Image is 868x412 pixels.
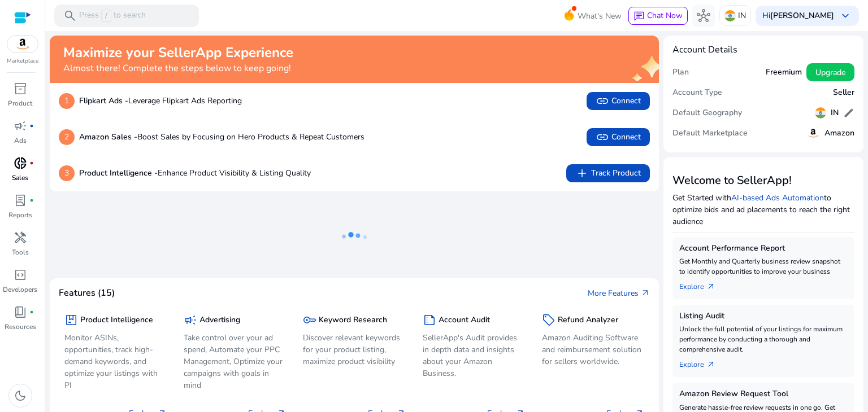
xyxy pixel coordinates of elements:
span: Track Product [575,166,641,180]
button: Upgrade [806,63,854,81]
b: Amazon Sales - [79,132,137,142]
p: Marketplace [7,57,38,65]
p: Boost Sales by Focusing on Hero Products & Repeat Customers [79,131,364,143]
span: code_blocks [14,268,27,282]
p: Resources [5,322,36,332]
span: lab_profile [14,194,27,207]
p: IN [738,6,746,25]
span: donut_small [14,156,27,170]
p: Get Monthly and Quarterly business review snapshot to identify opportunities to improve your busi... [679,256,848,277]
p: Leverage Flipkart Ads Reporting [79,95,242,107]
span: Upgrade [815,67,845,78]
span: Chat Now [647,10,683,21]
span: inventory_2 [14,82,27,95]
img: in.svg [815,107,826,119]
h5: Default Marketplace [672,129,748,138]
p: SellerApp's Audit provides in depth data and insights about your Amazon Business. [423,332,525,379]
a: AI-based Ads Automation [731,192,824,203]
h5: Seller [833,88,854,98]
b: Product Intelligence - [79,168,158,178]
p: Enhance Product Visibility & Listing Quality [79,167,311,179]
p: Reports [8,210,32,220]
p: Sales [12,173,28,183]
h5: Listing Audit [679,312,848,321]
h5: Default Geography [672,108,742,118]
span: add [575,166,589,180]
p: Ads [14,135,27,146]
p: 1 [59,93,75,109]
h5: Amazon Review Request Tool [679,389,848,399]
span: fiber_manual_record [29,310,34,314]
p: 2 [59,129,75,145]
span: summarize [423,313,436,327]
span: fiber_manual_record [29,124,34,128]
a: Explorearrow_outward [679,354,724,370]
p: Monitor ASINs, opportunities, track high-demand keywords, and optimize your listings with PI [64,332,167,391]
span: arrow_outward [706,282,715,291]
p: Hi [762,12,834,20]
h5: Advertising [199,315,240,325]
p: Developers [3,284,37,295]
h5: Account Type [672,88,722,98]
p: Tools [12,247,29,257]
span: key [303,313,316,327]
h5: Account Audit [439,315,490,325]
span: hub [697,9,710,23]
span: link [596,94,609,108]
span: edit [843,107,854,119]
h4: Features (15) [59,288,115,299]
p: 3 [59,165,75,181]
span: link [596,130,609,144]
h3: Welcome to SellerApp! [672,174,854,187]
h5: Account Performance Report [679,244,848,253]
span: chat [633,11,645,22]
img: in.svg [724,10,736,21]
span: campaign [184,313,197,327]
span: search [63,9,77,23]
span: book_4 [14,305,27,319]
p: Get Started with to optimize bids and ad placements to reach the right audience [672,192,854,227]
span: arrow_outward [706,360,715,369]
span: Connect [596,94,641,108]
span: campaign [14,119,27,133]
p: Discover relevant keywords for your product listing, maximize product visibility [303,332,405,367]
h5: Refund Analyzer [558,315,618,325]
button: addTrack Product [566,164,650,182]
h5: Freemium [766,68,802,77]
p: Press to search [79,10,146,22]
span: handyman [14,231,27,244]
h4: Almost there! Complete the steps below to keep going! [63,63,293,74]
img: amazon.svg [7,36,38,52]
img: amazon.svg [806,126,820,140]
b: Flipkart Ads - [79,95,128,106]
button: linkConnect [587,128,650,146]
a: More Featuresarrow_outward [588,287,650,299]
span: What's New [578,6,622,26]
h4: Account Details [672,45,737,55]
span: fiber_manual_record [29,161,34,165]
span: arrow_outward [641,288,650,297]
a: Explorearrow_outward [679,277,724,292]
span: package [64,313,78,327]
button: chatChat Now [628,7,688,25]
h5: Amazon [824,129,854,138]
p: Amazon Auditing Software and reimbursement solution for sellers worldwide. [542,332,644,367]
button: linkConnect [587,92,650,110]
p: Take control over your ad spend, Automate your PPC Management, Optimize your campaigns with goals... [184,332,286,391]
h5: Product Intelligence [80,315,153,325]
p: Unlock the full potential of your listings for maximum performance by conducting a thorough and c... [679,324,848,354]
b: [PERSON_NAME] [770,10,834,21]
h5: Keyword Research [319,315,387,325]
h5: Plan [672,68,689,77]
span: Connect [596,130,641,144]
span: dark_mode [14,389,27,402]
span: sell [542,313,555,327]
span: / [101,10,111,22]
span: keyboard_arrow_down [839,9,852,23]
span: fiber_manual_record [29,198,34,203]
h2: Maximize your SellerApp Experience [63,45,293,61]
button: hub [692,5,715,27]
p: Product [8,98,32,108]
h5: IN [831,108,839,118]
